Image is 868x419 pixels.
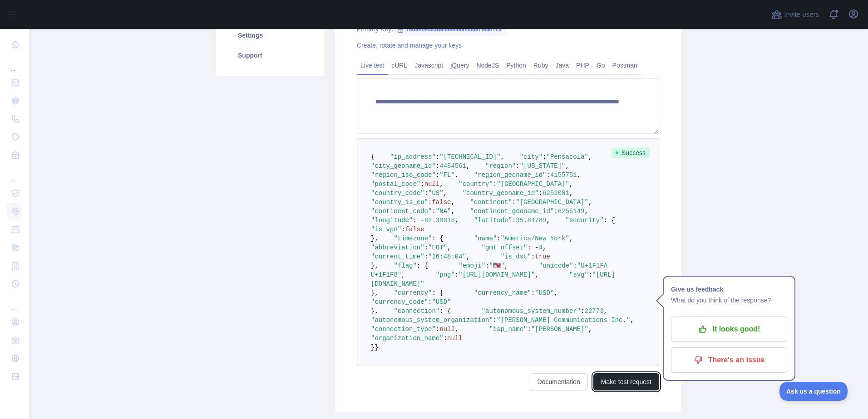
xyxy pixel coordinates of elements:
[447,335,463,342] span: null
[593,373,659,390] button: Make test request
[489,326,527,333] span: "isp_name"
[531,289,535,297] span: :
[671,284,787,295] h1: Give us feedback
[535,289,554,297] span: "USD"
[390,153,436,161] span: "ip_address"
[7,294,22,312] div: ...
[439,153,500,161] span: "[TECHNICAL_ID]"
[371,153,375,161] span: {
[436,208,451,215] span: "NA"
[432,199,451,206] span: false
[547,171,550,179] span: :
[531,326,588,333] span: "[PERSON_NAME]"
[463,190,539,197] span: "country_geoname_id"
[444,190,447,197] span: ,
[357,42,462,49] a: Create, rotate and manage your keys
[558,208,585,215] span: 6255149
[585,307,604,315] span: 22773
[473,58,503,73] a: NodeJS
[542,244,546,251] span: ,
[439,162,466,170] span: 4484561
[588,153,592,161] span: ,
[604,307,607,315] span: ,
[527,326,531,333] span: :
[516,199,588,206] span: "[GEOGRAPHIC_DATA]"
[432,298,451,306] span: "USD"
[678,322,780,337] p: It looks good!
[485,162,516,170] span: "region"
[577,171,581,179] span: ,
[371,235,379,242] span: },
[554,208,557,215] span: :
[630,317,634,324] span: ,
[501,153,504,161] span: ,
[394,235,432,242] span: "timezone"
[401,226,405,233] span: :
[520,162,566,170] span: "[US_STATE]"
[447,244,451,251] span: ,
[779,382,850,401] iframe: Toggle Customer Support
[535,271,538,278] span: ,
[542,153,546,161] span: :
[7,165,22,183] div: ...
[444,335,447,342] span: :
[539,262,573,269] span: "unicode"
[671,347,787,373] button: There's an issue
[470,199,512,206] span: "continent"
[612,147,650,158] span: Success
[436,271,455,278] span: "png"
[424,190,428,197] span: :
[411,58,447,73] a: Javascript
[503,58,530,73] a: Python
[588,326,592,333] span: ,
[371,180,420,188] span: "postal_code"
[581,307,584,315] span: :
[470,208,554,215] span: "continent_geoname_id"
[588,271,592,278] span: :
[439,326,455,333] span: null
[357,58,388,73] a: Live test
[428,298,432,306] span: :
[405,226,424,233] span: false
[436,171,439,179] span: :
[516,162,519,170] span: :
[593,58,609,73] a: Go
[428,244,447,251] span: "EDT"
[489,262,505,269] span: "🇺🇸"
[388,58,411,73] a: cURL
[371,317,493,324] span: "autonomous_system_organization"
[466,253,470,260] span: ,
[371,208,432,215] span: "continent_code"
[7,54,22,73] div: ...
[428,253,466,260] span: "16:48:04"
[424,253,428,260] span: :
[569,190,573,197] span: ,
[394,262,416,269] span: "flag"
[424,180,440,188] span: null
[512,199,516,206] span: :
[497,317,630,324] span: "[PERSON_NAME] Communications Inc."
[436,162,439,170] span: :
[569,235,573,242] span: ,
[455,326,459,333] span: ,
[451,199,454,206] span: ,
[357,24,659,34] div: Primary Key:
[482,307,581,315] span: "autonomous_system_number"
[371,289,379,297] span: },
[394,289,432,297] span: "currency"
[585,208,588,215] span: ,
[569,271,588,278] span: "svg"
[371,217,413,224] span: "longitude"
[432,289,443,297] span: : {
[436,153,439,161] span: :
[604,217,615,224] span: : {
[439,180,443,188] span: ,
[474,289,531,297] span: "currency_name"
[539,190,542,197] span: :
[512,217,516,224] span: :
[436,326,439,333] span: :
[678,352,780,368] p: There's an issue
[371,335,444,342] span: "organization_name"
[497,180,569,188] span: "[GEOGRAPHIC_DATA]"
[572,58,593,73] a: PHP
